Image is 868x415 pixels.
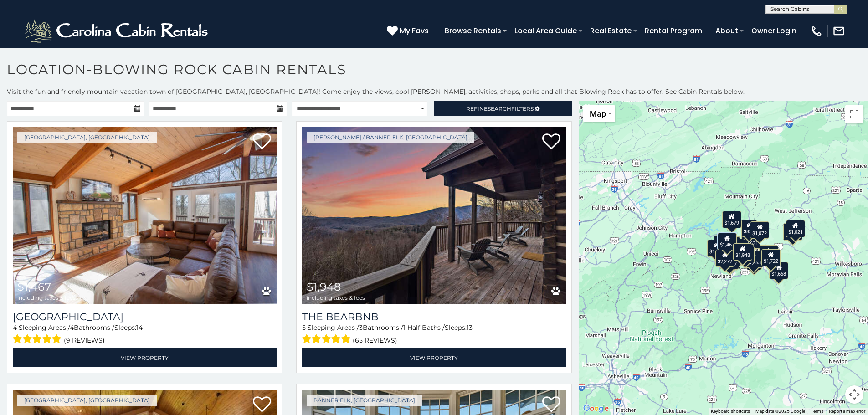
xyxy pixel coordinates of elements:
a: Add to favorites [253,133,271,152]
span: My Favs [400,25,429,36]
a: Browse Rentals [440,23,506,39]
a: View Property [13,348,277,367]
div: $1,467 [717,231,737,250]
div: $908 [746,252,762,270]
a: [GEOGRAPHIC_DATA], [GEOGRAPHIC_DATA] [17,132,157,143]
a: Terms [811,409,823,414]
div: $1,679 [722,210,741,228]
div: $893 [733,240,748,257]
span: 5 [302,323,306,332]
div: $1,722 [761,249,781,266]
div: $1,668 [770,261,789,279]
a: Add to favorites [542,133,560,152]
div: $1,072 [750,221,770,238]
div: $1,159 [735,246,755,263]
a: The Bearbnb $1,948 including taxes & fees [302,127,566,304]
span: 13 [467,323,473,332]
div: $1,253 [744,251,763,268]
div: $1,467 [718,232,737,250]
a: Add to favorites [253,395,271,415]
a: Local Area Guide [510,23,581,39]
img: phone-regular-white.png [810,25,823,37]
a: Rental Program [640,23,707,39]
a: [GEOGRAPHIC_DATA], [GEOGRAPHIC_DATA] [17,395,157,406]
span: 14 [136,323,143,332]
span: including taxes & fees [307,295,365,301]
span: Map [590,109,606,118]
a: Real Estate [586,23,636,39]
a: Report a map error [829,409,865,414]
img: mail-regular-white.png [832,25,845,37]
a: Add to favorites [542,395,560,415]
span: $1,467 [17,280,51,293]
a: My Favs [387,25,431,37]
a: Open this area in Google Maps (opens a new window) [581,403,611,415]
button: Change map style [583,105,615,122]
img: White-1-2.png [23,17,212,45]
span: 1 Half Baths / [403,323,445,332]
span: 4 [13,323,17,332]
div: Sleeping Areas / Bathrooms / Sleeps: [302,323,566,346]
a: RefineSearchFilters [434,101,571,116]
span: (65 reviews) [353,334,397,346]
img: The Bearbnb [302,127,566,304]
div: $1,948 [733,243,752,260]
div: $1,344 [707,240,726,257]
span: Map data ©2025 Google [755,409,805,414]
a: About [711,23,743,39]
span: $1,948 [307,280,341,293]
span: Search [488,105,511,112]
button: Keyboard shortcuts [711,408,750,415]
span: 4 [70,323,74,332]
div: $830 [741,220,757,237]
img: Google [581,403,611,415]
div: $1,312 [759,245,778,262]
a: View Property [302,348,566,367]
button: Map camera controls [845,385,863,404]
div: $2,272 [716,249,735,266]
span: (9 reviews) [64,334,105,346]
span: 3 [359,323,363,332]
a: Banner Elk, [GEOGRAPHIC_DATA] [307,395,422,406]
img: Blue Eagle Lodge [13,127,277,304]
a: [GEOGRAPHIC_DATA] [13,311,277,323]
span: Refine Filters [466,105,534,112]
button: Toggle fullscreen view [845,105,863,123]
span: including taxes & fees [17,295,76,301]
h3: Blue Eagle Lodge [13,311,277,323]
a: Blue Eagle Lodge $1,467 including taxes & fees [13,127,277,304]
a: The Bearbnb [302,311,566,323]
a: Owner Login [747,23,801,39]
div: Sleeping Areas / Bathrooms / Sleeps: [13,323,277,346]
div: $1,791 [783,223,802,241]
div: $2,631 [741,231,760,248]
div: $1,021 [786,220,805,237]
div: $1,627 [720,251,739,269]
a: [PERSON_NAME] / Banner Elk, [GEOGRAPHIC_DATA] [307,132,474,143]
